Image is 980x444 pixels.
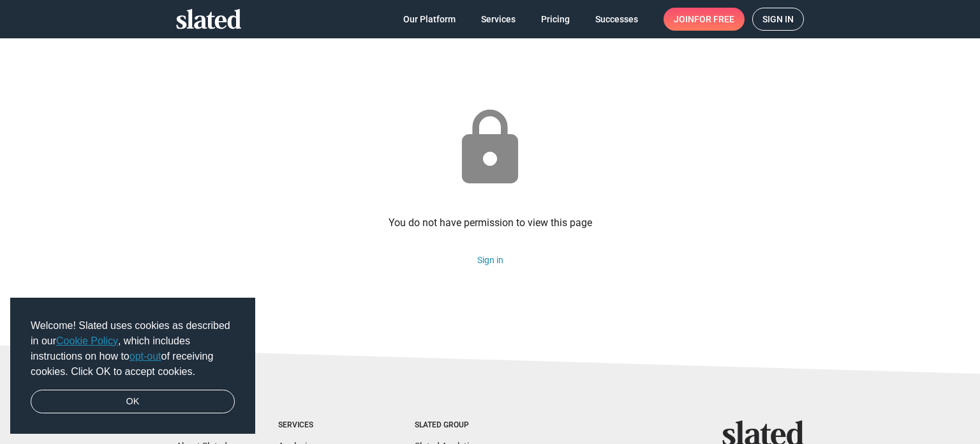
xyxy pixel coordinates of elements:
[585,8,648,31] a: Successes
[415,420,501,431] div: Slated Group
[471,8,526,31] a: Services
[531,8,580,31] a: Pricing
[664,8,745,31] a: Joinfor free
[595,8,638,31] span: Successes
[762,8,794,30] span: Sign in
[477,255,503,265] a: Sign in
[481,8,516,31] span: Services
[389,216,592,229] div: You do not have permission to view this page
[130,351,161,362] a: opt-out
[31,390,235,414] a: dismiss cookie message
[403,8,456,31] span: Our Platform
[448,106,532,190] mat-icon: lock
[694,8,734,31] span: for free
[10,298,255,434] div: cookieconsent
[56,335,118,346] a: Cookie Policy
[278,420,364,431] div: Services
[31,318,235,379] span: Welcome! Slated uses cookies as described in our , which includes instructions on how to of recei...
[752,8,804,31] a: Sign in
[541,8,570,31] span: Pricing
[393,8,466,31] a: Our Platform
[674,8,734,31] span: Join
